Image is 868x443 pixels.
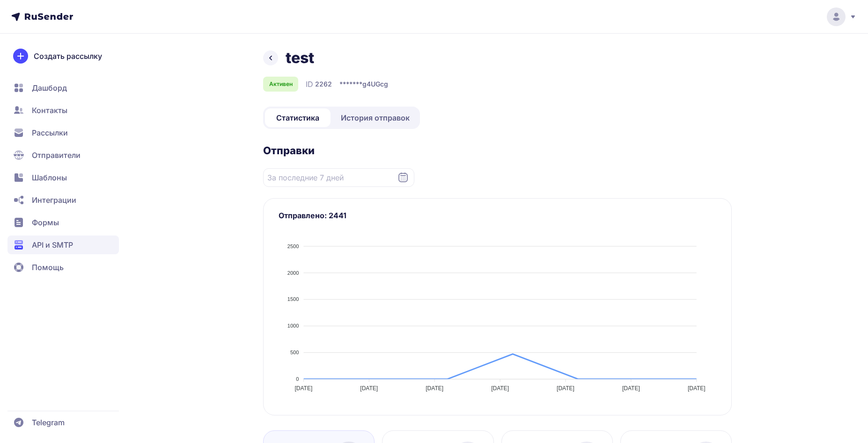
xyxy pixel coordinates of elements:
tspan: [DATE] [360,385,378,392]
span: Помощь [32,262,64,273]
h1: test [286,49,314,67]
tspan: 0 [296,376,299,382]
span: 2262 [315,79,332,89]
tspan: [DATE] [294,385,312,392]
span: Telegram [32,417,65,428]
span: Контакты [32,105,67,116]
tspan: 2000 [287,270,299,276]
tspan: [DATE] [622,385,640,392]
tspan: [DATE] [426,385,443,392]
tspan: 1500 [287,296,299,302]
tspan: 500 [290,350,299,355]
span: Дашборд [32,82,67,93]
span: Рассылки [32,127,68,138]
tspan: 2500 [287,243,299,249]
h3: Отправлено: 2441 [279,210,716,221]
span: Формы [32,217,59,228]
span: Создать рассылку [34,50,102,62]
span: API и SMTP [32,239,73,250]
span: g4UGcg [362,79,388,89]
a: История отправок [332,108,418,127]
span: Отправители [32,150,81,161]
tspan: 1000 [287,323,299,329]
div: ID [306,79,332,90]
tspan: [DATE] [491,385,509,392]
span: Статистика [276,112,319,123]
span: Шаблоны [32,172,67,183]
span: Интеграции [32,194,76,206]
input: Datepicker input [263,168,414,187]
span: История отправок [341,112,410,123]
a: Статистика [265,108,331,127]
span: Активен [269,80,293,88]
a: Telegram [7,413,119,432]
h2: Отправки [263,144,732,157]
tspan: [DATE] [557,385,574,392]
tspan: [DATE] [688,385,706,392]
